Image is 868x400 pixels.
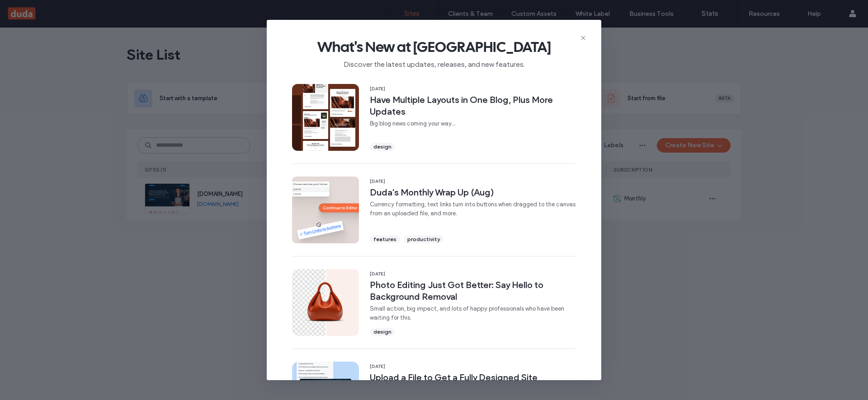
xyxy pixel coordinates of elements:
span: What's New at [GEOGRAPHIC_DATA] [281,38,587,56]
span: [DATE] [370,178,576,185]
span: [DATE] [370,363,546,370]
span: Photo Editing Just Got Better: Say Hello to Background Removal [370,279,576,302]
span: Currency formatting, text links turn into buttons when dragged to the canvas from an uploaded fil... [370,200,576,218]
span: Have Multiple Layouts in One Blog, Plus More Updates [370,94,576,117]
span: Discover the latest updates, releases, and new features. [281,56,587,70]
span: features [373,235,396,243]
span: design [373,143,392,151]
span: productivity [407,235,440,243]
span: Big blog news coming your way... [370,119,576,128]
span: Upload a File to Get a Fully Designed Site [370,372,546,383]
span: Duda's Monthly Wrap Up (Aug) [370,186,576,198]
span: [DATE] [370,86,576,92]
span: design [373,328,392,336]
span: [DATE] [370,271,576,277]
span: Small action, big impact, and lots of happy professionals who have been waiting for this. [370,304,576,322]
